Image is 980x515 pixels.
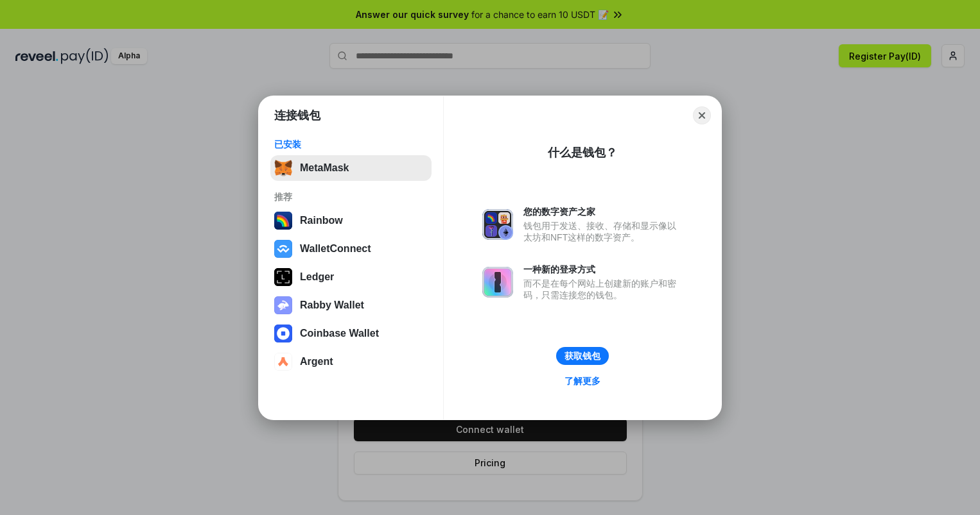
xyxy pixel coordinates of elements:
img: svg+xml,%3Csvg%20fill%3D%22none%22%20height%3D%2233%22%20viewBox%3D%220%200%2035%2033%22%20width%... [274,159,292,177]
div: 您的数字资产之家 [523,206,683,217]
button: Coinbase Wallet [270,321,432,346]
img: svg+xml,%3Csvg%20width%3D%2228%22%20height%3D%2228%22%20viewBox%3D%220%200%2028%2028%22%20fill%3D... [274,325,292,342]
div: 推荐 [274,191,428,203]
button: 获取钱包 [556,347,609,365]
div: 获取钱包 [564,350,600,362]
div: Rabby Wallet [300,300,364,311]
img: svg+xml,%3Csvg%20xmlns%3D%22http%3A%2F%2Fwww.w3.org%2F2000%2Fsvg%22%20fill%3D%22none%22%20viewBox... [482,267,513,298]
button: Argent [270,349,432,375]
img: svg+xml,%3Csvg%20xmlns%3D%22http%3A%2F%2Fwww.w3.org%2F2000%2Fsvg%22%20fill%3D%22none%22%20viewBox... [482,209,513,240]
button: Close [693,106,711,124]
img: svg+xml,%3Csvg%20xmlns%3D%22http%3A%2F%2Fwww.w3.org%2F2000%2Fsvg%22%20width%3D%2228%22%20height%3... [274,268,292,286]
div: 什么是钱包？ [548,145,617,160]
div: MetaMask [300,162,349,174]
div: Coinbase Wallet [300,328,379,339]
div: 已安装 [274,139,428,150]
img: svg+xml,%3Csvg%20width%3D%22120%22%20height%3D%22120%22%20viewBox%3D%220%200%20120%20120%22%20fil... [274,212,292,230]
div: Argent [300,356,333,367]
div: 而不是在每个网站上创建新的账户和密码，只需连接您的钱包。 [523,278,683,301]
div: Rainbow [300,215,343,226]
img: svg+xml,%3Csvg%20width%3D%2228%22%20height%3D%2228%22%20viewBox%3D%220%200%2028%2028%22%20fill%3D... [274,240,292,258]
div: 钱包用于发送、接收、存储和显示像以太坊和NFT这样的数字资产。 [523,220,683,243]
button: WalletConnect [270,236,432,262]
div: WalletConnect [300,243,371,255]
div: 一种新的登录方式 [523,264,683,275]
div: Ledger [300,271,334,283]
button: Ledger [270,264,432,290]
a: 了解更多 [557,373,608,389]
button: Rabby Wallet [270,292,432,318]
div: 了解更多 [564,375,600,387]
button: Rainbow [270,208,432,233]
h1: 连接钱包 [274,108,320,123]
img: svg+xml,%3Csvg%20xmlns%3D%22http%3A%2F%2Fwww.w3.org%2F2000%2Fsvg%22%20fill%3D%22none%22%20viewBox... [274,296,292,314]
img: svg+xml,%3Csvg%20width%3D%2228%22%20height%3D%2228%22%20viewBox%3D%220%200%2028%2028%22%20fill%3D... [274,353,292,371]
button: MetaMask [270,155,432,181]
